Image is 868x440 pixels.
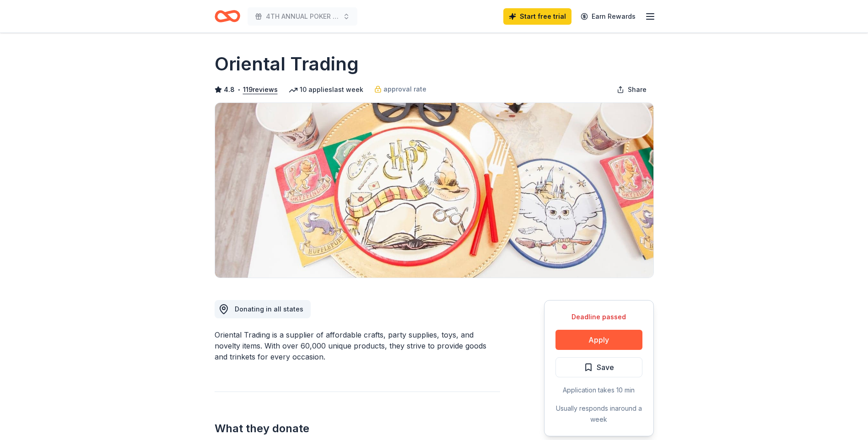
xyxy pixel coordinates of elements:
[609,80,654,99] button: Share
[374,84,426,95] a: approval rate
[235,305,303,313] span: Donating in all states
[215,103,653,278] img: Image for Oriental Trading
[248,7,357,26] button: 4TH ANNUAL POKER RUN FOR PROJECT [PERSON_NAME]
[215,51,359,77] h1: Oriental Trading
[555,403,642,425] div: Usually responds in around a week
[383,84,426,95] span: approval rate
[555,311,642,322] div: Deadline passed
[503,8,571,25] a: Start free trial
[575,8,641,25] a: Earn Rewards
[237,86,240,93] span: •
[215,5,240,27] a: Home
[555,357,642,377] button: Save
[628,84,647,95] span: Share
[555,330,642,350] button: Apply
[215,421,500,436] h2: What they donate
[224,84,235,95] span: 4.8
[555,385,642,396] div: Application takes 10 min
[289,84,363,95] div: 10 applies last week
[597,361,614,373] span: Save
[266,11,339,22] span: 4TH ANNUAL POKER RUN FOR PROJECT [PERSON_NAME]
[243,84,278,95] button: 119reviews
[215,329,500,362] div: Oriental Trading is a supplier of affordable crafts, party supplies, toys, and novelty items. Wit...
